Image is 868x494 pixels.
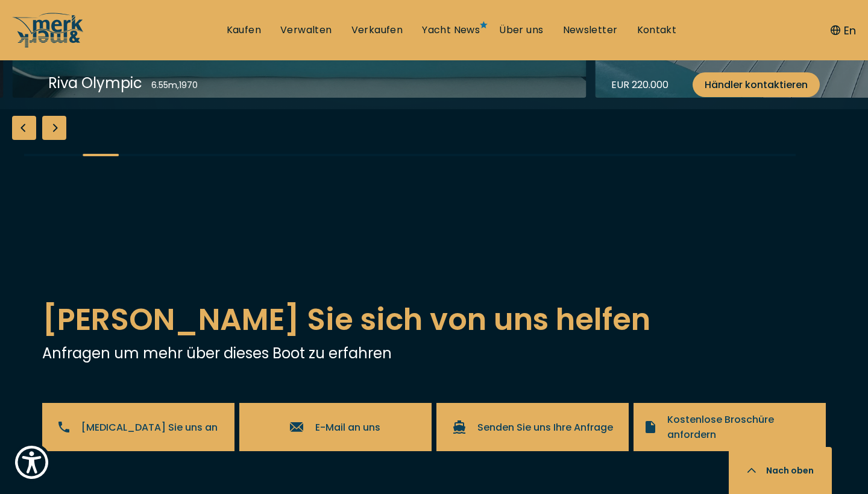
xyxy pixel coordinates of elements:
[12,116,36,140] div: Previous slide
[637,24,677,37] a: Kontakt
[42,403,234,451] a: [MEDICAL_DATA] Sie uns an
[42,116,66,140] div: Next slide
[477,420,613,435] span: Senden Sie uns Ihre Anfrage
[12,443,51,482] button: Show Accessibility Preferences
[81,420,218,435] span: [MEDICAL_DATA] Sie uns an
[280,24,332,37] a: Verwalten
[42,343,826,364] p: Anfragen um mehr über dieses Boot zu erfahren
[563,24,618,37] a: Newsletter
[351,24,403,37] a: Verkaufen
[667,412,814,442] span: Kostenlose Broschüre anfordern
[315,420,380,435] span: E-Mail an uns
[48,72,142,93] div: Riva Olympic
[42,297,826,343] h2: [PERSON_NAME] Sie sich von uns helfen
[499,24,543,37] a: Über uns
[611,77,668,92] div: EUR 220.000
[729,447,832,494] button: Nach oben
[693,72,820,97] a: Händler kontaktieren
[422,24,480,37] a: Yacht News
[634,403,826,451] a: Kostenlose Broschüre anfordern
[831,22,856,39] button: En
[151,79,198,92] div: 6.55 m , 1970
[436,403,629,451] a: Senden Sie uns Ihre Anfrage
[227,24,261,37] a: Kaufen
[705,77,808,92] span: Händler kontaktieren
[239,403,432,451] a: E-Mail an uns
